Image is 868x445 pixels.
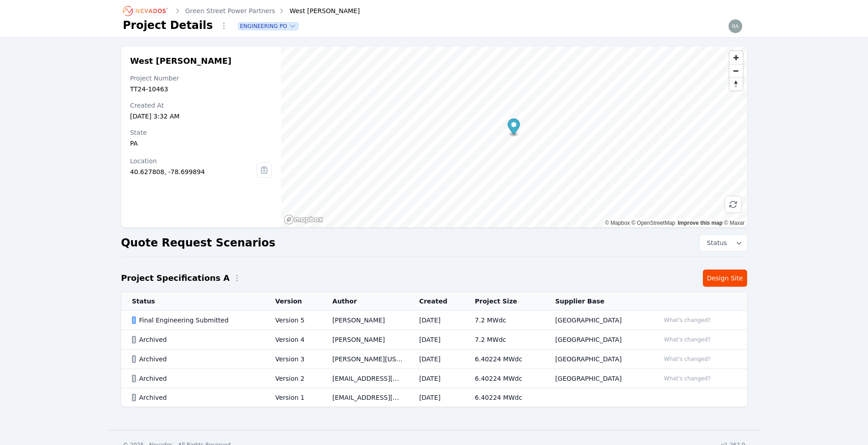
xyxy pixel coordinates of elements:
[277,6,360,15] div: West [PERSON_NAME]
[121,369,747,388] tr: ArchivedVersion 2[EMAIL_ADDRESS][DOMAIN_NAME][DATE]6.40224 MWdc[GEOGRAPHIC_DATA]What's changed?
[132,335,260,344] div: Archived
[464,369,545,388] td: 6.40224 MWdc
[322,311,408,330] td: [PERSON_NAME]
[605,220,630,226] a: Mapbox
[322,350,408,369] td: [PERSON_NAME][US_STATE]
[703,270,747,287] a: Design Site
[132,355,260,364] div: Archived
[730,51,743,64] button: Zoom in
[724,220,745,226] a: Maxar
[130,74,272,83] div: Project Number
[408,292,464,311] th: Created
[322,369,408,388] td: [EMAIL_ADDRESS][DOMAIN_NAME]
[660,315,715,325] button: What's changed?
[700,235,747,251] button: Status
[703,238,727,247] span: Status
[130,112,272,121] div: [DATE] 3:32 AM
[408,330,464,350] td: [DATE]
[730,77,743,90] button: Reset bearing to north
[130,101,272,110] div: Created At
[264,292,321,311] th: Version
[264,369,321,388] td: Version 2
[123,4,360,18] nav: Breadcrumb
[322,388,408,407] td: [EMAIL_ADDRESS][DOMAIN_NAME]
[322,330,408,350] td: [PERSON_NAME]
[730,78,743,90] span: Reset bearing to north
[121,311,747,330] tr: Final Engineering SubmittedVersion 5[PERSON_NAME][DATE]7.2 MWdc[GEOGRAPHIC_DATA]What's changed?
[660,374,715,383] button: What's changed?
[464,311,545,330] td: 7.2 MWdc
[464,388,545,407] td: 6.40224 MWdc
[264,350,321,369] td: Version 3
[121,236,275,250] h2: Quote Request Scenarios
[545,369,650,388] td: [GEOGRAPHIC_DATA]
[238,23,298,30] button: Engineering PO
[284,214,323,225] a: Mapbox homepage
[631,220,675,226] a: OpenStreetMap
[545,350,650,369] td: [GEOGRAPHIC_DATA]
[264,330,321,350] td: Version 4
[132,316,260,325] div: Final Engineering Submitted
[121,388,747,407] tr: ArchivedVersion 1[EMAIL_ADDRESS][DOMAIN_NAME][DATE]6.40224 MWdc
[728,19,743,33] img: raymond.aber@nevados.solar
[130,85,272,94] div: TT24-10463
[730,65,743,77] span: Zoom out
[132,393,260,402] div: Archived
[123,18,213,33] h1: Project Details
[121,350,747,369] tr: ArchivedVersion 3[PERSON_NAME][US_STATE][DATE]6.40224 MWdc[GEOGRAPHIC_DATA]What's changed?
[322,292,408,311] th: Author
[264,311,321,330] td: Version 5
[408,369,464,388] td: [DATE]
[281,47,747,227] canvas: Map
[464,330,545,350] td: 7.2 MWdc
[130,139,272,148] div: PA
[545,330,650,350] td: [GEOGRAPHIC_DATA]
[121,292,265,311] th: Status
[545,311,650,330] td: [GEOGRAPHIC_DATA]
[678,220,722,226] a: Improve this map
[508,118,520,137] div: Map marker
[408,388,464,407] td: [DATE]
[660,354,715,364] button: What's changed?
[660,335,715,345] button: What's changed?
[408,311,464,330] td: [DATE]
[130,167,257,176] div: 40.627808, -78.699894
[130,128,272,137] div: State
[264,388,321,407] td: Version 1
[408,350,464,369] td: [DATE]
[121,330,747,350] tr: ArchivedVersion 4[PERSON_NAME][DATE]7.2 MWdc[GEOGRAPHIC_DATA]What's changed?
[730,64,743,77] button: Zoom out
[545,292,650,311] th: Supplier Base
[464,292,545,311] th: Project Size
[121,272,230,284] h2: Project Specifications A
[130,156,257,166] div: Location
[464,350,545,369] td: 6.40224 MWdc
[130,56,272,66] h2: West [PERSON_NAME]
[185,6,275,15] a: Green Street Power Partners
[132,374,260,383] div: Archived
